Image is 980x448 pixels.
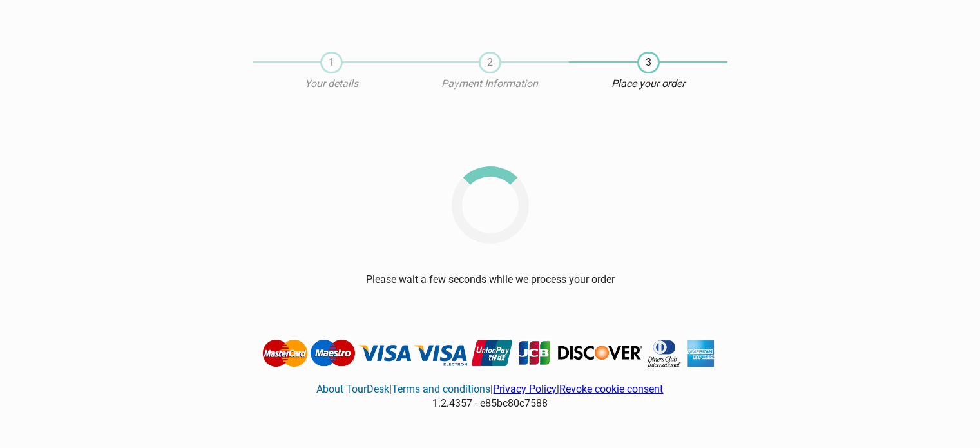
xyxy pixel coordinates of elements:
[432,397,548,409] span: 1.2.4357 - e85bc80c7588
[559,383,663,395] a: Revoke cookie consent
[320,52,343,73] span: 1
[253,77,411,91] p: Your details
[493,383,557,395] a: Privacy Policy
[366,273,615,287] div: Please wait a few seconds while we process your order
[479,52,501,73] span: 2
[259,368,721,411] div: | | |
[316,383,389,395] a: About TourDesk
[569,77,727,91] p: Place your order
[637,52,660,73] span: 3
[259,338,721,368] img: Tourdesk accepts
[411,77,570,91] p: Payment Information
[392,383,490,395] a: Terms and conditions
